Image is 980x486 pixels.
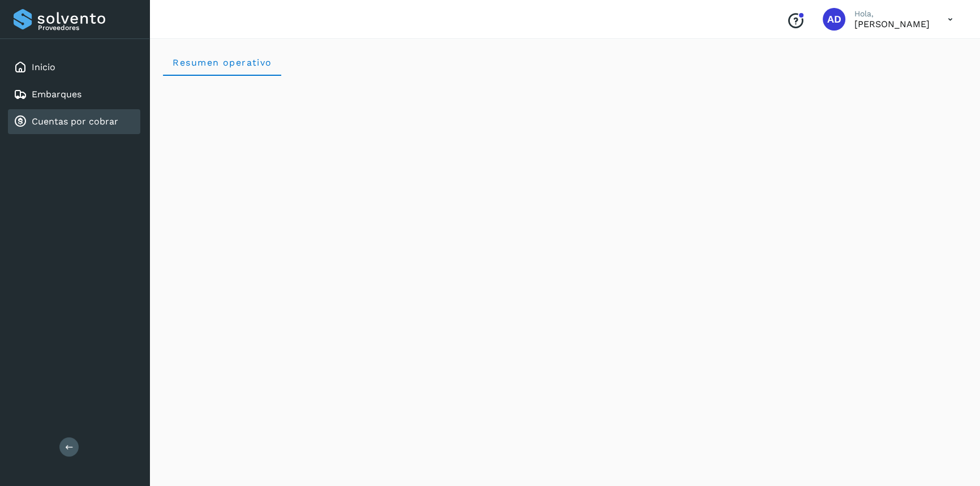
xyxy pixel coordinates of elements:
p: ALMA DELIA CASTAÑEDA MERCADO [854,19,930,29]
p: Hola, [854,9,930,19]
span: Resumen operativo [172,57,272,68]
a: Embarques [32,89,81,100]
div: Embarques [8,82,140,107]
a: Cuentas por cobrar [32,116,118,127]
p: Proveedores [38,24,136,32]
div: Inicio [8,55,140,80]
a: Inicio [32,62,55,72]
div: Cuentas por cobrar [8,109,140,134]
